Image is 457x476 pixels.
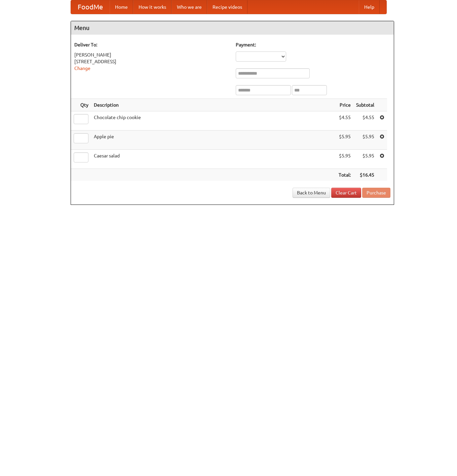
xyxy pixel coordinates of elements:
[91,131,336,150] td: Apple pie
[110,0,133,14] a: Home
[293,188,330,198] a: Back to Menu
[74,66,90,71] a: Change
[91,99,336,111] th: Description
[336,111,353,131] td: $4.55
[172,0,207,14] a: Who we are
[353,111,377,131] td: $4.55
[91,150,336,169] td: Caesar salad
[336,169,353,181] th: Total:
[336,99,353,111] th: Price
[359,0,380,14] a: Help
[353,169,377,181] th: $16.45
[91,111,336,131] td: Chocolate chip cookie
[74,58,229,65] div: [STREET_ADDRESS]
[207,0,247,14] a: Recipe videos
[362,188,390,198] button: Purchase
[353,150,377,169] td: $5.95
[71,21,394,35] h4: Menu
[74,41,229,48] h5: Deliver To:
[71,0,110,14] a: FoodMe
[236,41,390,48] h5: Payment:
[71,99,91,111] th: Qty
[74,51,229,58] div: [PERSON_NAME]
[353,99,377,111] th: Subtotal
[336,150,353,169] td: $5.95
[336,131,353,150] td: $5.95
[133,0,172,14] a: How it works
[331,188,361,198] a: Clear Cart
[353,131,377,150] td: $5.95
